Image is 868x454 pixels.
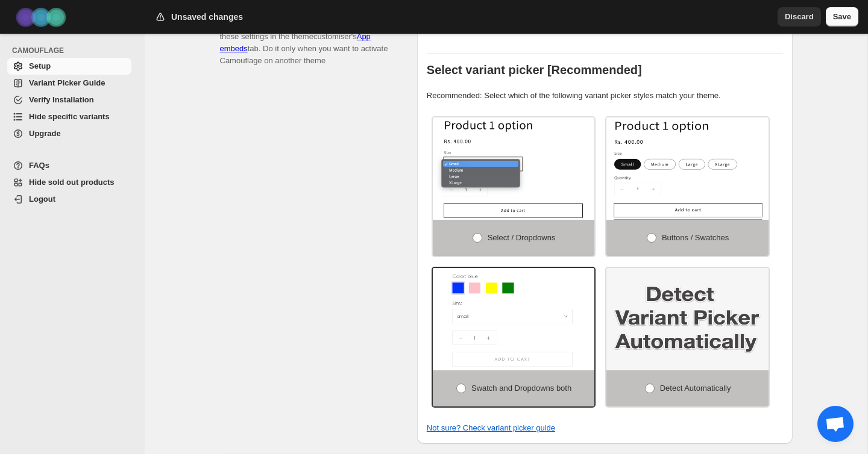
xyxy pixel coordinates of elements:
span: Select / Dropdowns [488,233,556,242]
span: Upgrade [29,129,61,138]
button: Save [826,7,858,26]
img: Detect Automatically [606,268,769,370]
span: Hide sold out products [29,178,115,187]
span: Hide specific variants [29,112,110,121]
b: Select variant picker [Recommended] [427,63,642,76]
span: Verify Installation [29,95,94,104]
span: FAQs [29,161,49,170]
img: Buttons / Swatches [606,117,769,220]
button: Discard [778,7,821,26]
span: CAMOUFLAGE [12,46,136,55]
span: Discard [785,11,814,23]
a: FAQs [7,157,131,174]
a: Open chat [817,406,854,442]
a: Setup [7,58,131,75]
span: Save [833,11,851,23]
img: Select / Dropdowns [433,117,595,220]
p: Recommended: Select which of the following variant picker styles match your theme. [427,90,783,102]
a: Verify Installation [7,92,131,108]
img: Swatch and Dropdowns both [433,268,595,370]
span: Setup [29,61,51,70]
span: Swatch and Dropdowns both [471,384,571,393]
span: Logout [29,194,55,204]
span: Variant Picker Guide [29,78,105,87]
a: Logout [7,191,131,208]
a: Hide sold out products [7,174,131,191]
a: Hide specific variants [7,108,131,125]
h2: Unsaved changes [171,11,243,23]
a: Variant Picker Guide [7,75,131,92]
a: Not sure? Check variant picker guide [427,423,555,432]
span: Detect Automatically [660,384,731,393]
span: Buttons / Swatches [662,233,729,242]
a: Upgrade [7,125,131,142]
